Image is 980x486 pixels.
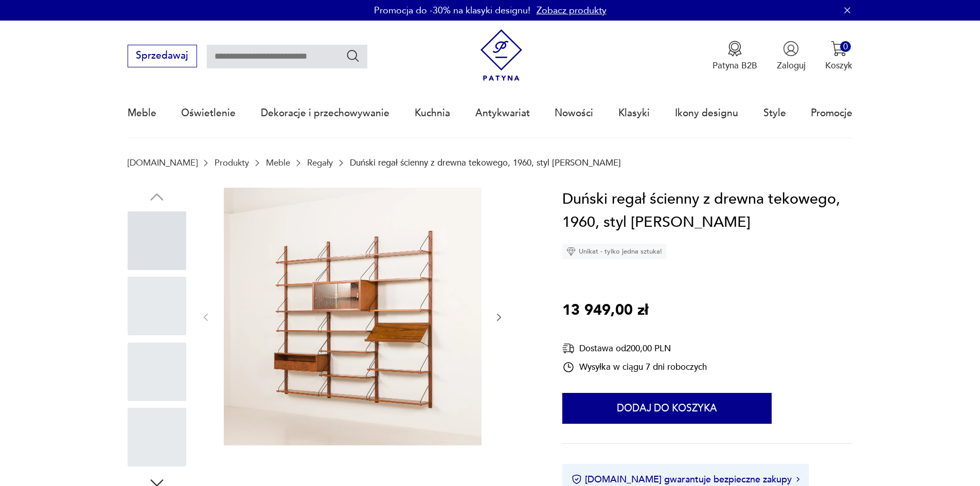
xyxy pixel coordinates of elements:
button: Dodaj do koszyka [562,393,772,424]
div: Dostawa od 200,00 PLN [562,342,707,355]
a: Regały [307,158,333,168]
a: Antykwariat [475,89,530,137]
img: Ikona strzałki w prawo [796,477,799,482]
a: Meble [266,158,290,168]
a: Oświetlenie [181,89,236,137]
a: Klasyki [618,89,650,137]
div: 0 [840,41,851,52]
p: Promocja do -30% na klasyki designu! [374,4,530,17]
p: Duński regał ścienny z drewna tekowego, 1960, styl [PERSON_NAME] [350,158,621,168]
img: Ikona diamentu [566,247,576,256]
img: Patyna - sklep z meblami i dekoracjami vintage [475,29,527,81]
button: 0Koszyk [825,41,852,71]
img: Zdjęcie produktu Duński regał ścienny z drewna tekowego, 1960, styl Poul Cadovius [224,188,482,445]
a: Sprzedawaj [128,52,197,61]
a: Kuchnia [415,89,450,137]
h1: Duński regał ścienny z drewna tekowego, 1960, styl [PERSON_NAME] [562,188,852,235]
a: Ikony designu [675,89,738,137]
a: Nowości [555,89,593,137]
a: Meble [128,89,156,137]
p: Koszyk [825,60,852,71]
button: Patyna B2B [712,41,757,71]
a: Dekoracje i przechowywanie [261,89,389,137]
p: 13 949,00 zł [562,299,648,322]
img: Ikona dostawy [562,342,575,355]
img: Ikona certyfikatu [572,474,582,484]
a: Zobacz produkty [537,4,607,17]
a: [DOMAIN_NAME] [128,158,198,168]
div: Wysyłka w ciągu 7 dni roboczych [562,361,707,373]
img: Ikona medalu [727,41,743,57]
p: Zaloguj [777,60,806,71]
a: Produkty [215,158,249,168]
p: Patyna B2B [712,60,757,71]
button: Sprzedawaj [128,45,197,67]
a: Style [763,89,786,137]
button: Szukaj [346,48,361,63]
div: Unikat - tylko jedna sztuka! [562,244,666,259]
a: Promocje [811,89,852,137]
img: Ikonka użytkownika [783,41,799,57]
a: Ikona medaluPatyna B2B [712,41,757,71]
img: Ikona koszyka [831,41,847,57]
button: [DOMAIN_NAME] gwarantuje bezpieczne zakupy [572,473,799,486]
button: Zaloguj [777,41,806,71]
